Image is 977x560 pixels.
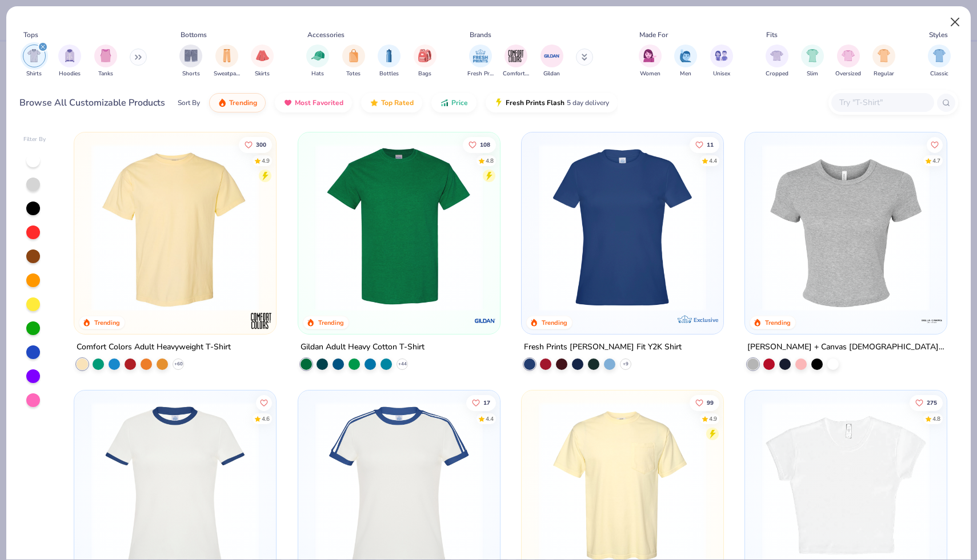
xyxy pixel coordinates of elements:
[486,93,618,112] button: Fresh Prints Flash5 day delivery
[467,70,494,78] span: Fresh Prints
[462,136,495,152] button: Like
[709,415,717,424] div: 4.9
[179,45,202,78] div: filter for Shorts
[503,45,529,78] div: filter for Comfort Colors
[23,45,46,78] div: filter for Shirts
[378,45,401,78] button: filter button
[58,45,81,78] div: filter for Hoodies
[311,70,324,78] span: Hats
[507,47,524,65] img: Comfort Colors Image
[301,340,425,354] div: Gildan Adult Heavy Cotton T-Shirt
[503,70,529,78] span: Comfort Colors
[414,45,437,78] div: filter for Bags
[928,45,951,78] button: filter button
[835,70,861,78] span: Oversized
[872,45,895,78] button: filter button
[533,144,712,311] img: 6a9a0a85-ee36-4a89-9588-981a92e8a910
[766,45,788,78] button: filter button
[639,45,662,78] div: filter for Women
[932,415,940,424] div: 4.8
[27,49,41,62] img: Shirts Image
[933,49,946,62] img: Classic Image
[229,98,257,107] span: Trending
[801,45,824,78] div: filter for Slim
[467,45,494,78] button: filter button
[262,415,270,424] div: 4.6
[479,142,490,147] span: 108
[710,45,733,78] button: filter button
[86,144,265,311] img: 029b8af0-80e6-406f-9fdc-fdf898547912
[766,30,778,40] div: Fits
[306,45,329,78] div: filter for Hats
[283,98,293,107] img: most_fav.gif
[181,30,207,40] div: Bottoms
[342,45,365,78] button: filter button
[944,11,966,33] button: Close
[488,144,667,311] img: c7959168-479a-4259-8c5e-120e54807d6b
[19,96,165,110] div: Browse All Customizable Products
[239,136,272,152] button: Like
[712,144,891,311] img: 3fc92740-5882-4e3e-bee8-f78ba58ba36d
[930,70,948,78] span: Classic
[470,30,491,40] div: Brands
[307,30,345,40] div: Accessories
[920,309,943,332] img: Bella + Canvas logo
[910,395,943,411] button: Like
[878,49,891,62] img: Regular Image
[275,93,352,112] button: Most Favorited
[342,45,365,78] div: filter for Totes
[485,415,493,424] div: 4.4
[506,98,564,107] span: Fresh Prints Flash
[710,45,733,78] div: filter for Unisex
[467,45,494,78] div: filter for Fresh Prints
[209,93,266,112] button: Trending
[766,45,788,78] div: filter for Cropped
[306,45,329,78] button: filter button
[251,45,274,78] button: filter button
[94,45,117,78] button: filter button
[398,361,406,368] span: + 44
[379,70,399,78] span: Bottles
[378,45,401,78] div: filter for Bottles
[807,70,818,78] span: Slim
[251,45,274,78] div: filter for Skirts
[255,70,270,78] span: Skirts
[451,98,468,107] span: Price
[639,45,662,78] button: filter button
[770,49,783,62] img: Cropped Image
[679,49,692,62] img: Men Image
[214,45,240,78] div: filter for Sweatpants
[182,70,200,78] span: Shorts
[94,45,117,78] div: filter for Tanks
[77,340,231,354] div: Comfort Colors Adult Heavyweight T-Shirt
[23,135,46,144] div: Filter By
[640,70,660,78] span: Women
[927,136,943,152] button: Like
[690,136,719,152] button: Like
[872,45,895,78] div: filter for Regular
[747,340,944,354] div: [PERSON_NAME] + Canvas [DEMOGRAPHIC_DATA]' Micro Ribbed Baby Tee
[674,45,697,78] button: filter button
[623,361,628,368] span: + 9
[347,49,360,62] img: Totes Image
[801,45,824,78] button: filter button
[842,49,855,62] img: Oversized Image
[256,49,269,62] img: Skirts Image
[414,45,437,78] button: filter button
[474,309,496,332] img: Gildan logo
[381,98,414,107] span: Top Rated
[694,316,718,324] span: Exclusive
[524,340,682,354] div: Fresh Prints [PERSON_NAME] Fit Y2K Shirt
[370,98,379,107] img: TopRated.gif
[690,395,719,411] button: Like
[929,30,948,40] div: Styles
[543,70,560,78] span: Gildan
[346,70,361,78] span: Totes
[928,45,951,78] div: filter for Classic
[174,361,183,368] span: + 60
[680,70,691,78] span: Men
[715,49,728,62] img: Unisex Image
[756,144,935,311] img: aa15adeb-cc10-480b-b531-6e6e449d5067
[418,49,431,62] img: Bags Image
[709,156,717,165] div: 4.4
